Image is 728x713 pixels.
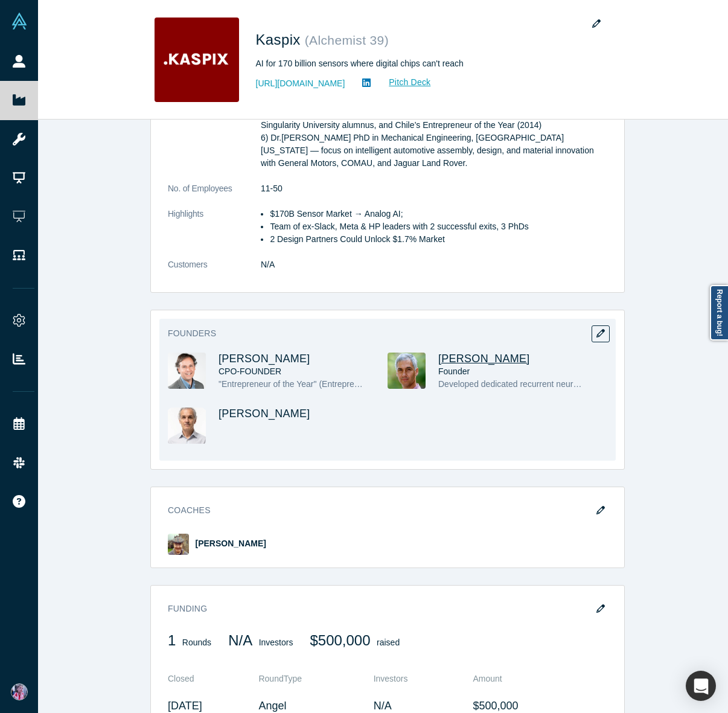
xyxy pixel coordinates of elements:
[168,353,206,389] img: Andres Valdivieso's Profile Image
[168,534,189,555] img: Ian Bergman
[228,632,252,648] span: N/A
[11,683,28,700] img: Alex Miguel's Account
[168,666,258,691] th: Closed
[270,233,607,246] li: 2 Design Partners Could Unlock $1.7% Market
[270,208,607,220] li: $170B Sensor Market → Analog AI;
[256,77,345,90] a: [URL][DOMAIN_NAME]
[168,182,261,208] dt: No. of Employees
[256,31,305,48] span: Kaspix
[310,632,370,648] span: $500,000
[168,327,590,340] h3: Founders
[310,632,400,657] div: raised
[256,57,594,70] div: AI for 170 billion sensors where digital chips can't reach
[438,366,470,376] span: Founder
[261,258,607,271] dd: N/A
[155,18,239,102] img: Kaspix's Logo
[196,539,266,548] a: [PERSON_NAME]
[11,13,28,30] img: Alchemist Vault Logo
[168,603,590,615] h3: Funding
[258,666,373,691] th: Round
[168,208,261,258] dt: Highlights
[438,353,530,365] a: [PERSON_NAME]
[168,408,206,444] img: Eduardo Izquierdo's Profile Image
[168,504,590,517] h3: Coaches
[219,353,310,365] a: [PERSON_NAME]
[168,258,261,284] dt: Customers
[258,700,286,712] span: Angel
[168,632,176,648] span: 1
[261,182,607,195] dd: 11-50
[375,75,431,89] a: Pitch Deck
[270,220,607,233] li: Team of ex-Slack, Meta & HP leaders with 2 successful exits, 3 PhDs
[219,366,281,376] span: CPO-FOUNDER
[305,33,389,47] small: ( Alchemist 39 )
[168,632,211,657] div: Rounds
[388,353,426,389] img: Pablo Zegers's Profile Image
[219,408,310,420] a: [PERSON_NAME]
[284,674,302,683] span: Type
[710,285,728,341] a: Report a bug!
[464,666,607,691] th: Amount
[228,632,293,657] div: Investors
[374,666,465,691] th: Investors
